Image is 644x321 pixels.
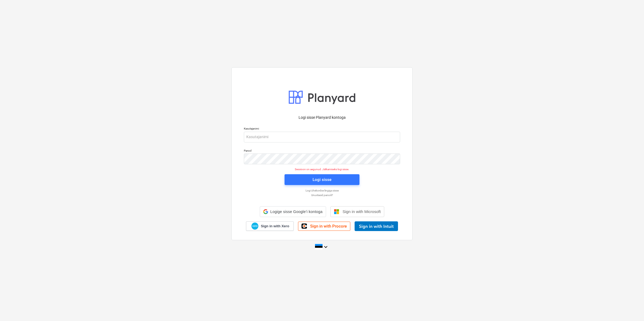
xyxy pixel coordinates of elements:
span: Logige sisse Google’i kontoga [270,210,323,214]
div: Logi sisse [313,176,331,183]
i: keyboard_arrow_down [323,244,329,250]
p: Parool [244,149,400,153]
button: Logi sisse [285,174,359,185]
a: Sign in with Xero [246,221,294,231]
span: Sign in with Procore [310,224,347,229]
img: Xero logo [251,222,258,230]
a: Sign in with Procore [298,222,350,231]
p: Sessioon on aegunud. Jätkamiseks logi sisse. [241,168,403,171]
p: Logi sisse Planyard kontoga [244,115,400,120]
a: Logi ühekordse lingiga sisse [241,189,403,192]
p: Kasutajanimi [244,127,400,131]
span: Sign in with Microsoft [342,209,381,214]
a: Unustasid parooli? [241,193,403,197]
input: Kasutajanimi [244,132,400,142]
img: Microsoft logo [334,209,339,214]
div: Logige sisse Google’i kontoga [260,206,326,217]
span: Sign in with Xero [261,224,289,229]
